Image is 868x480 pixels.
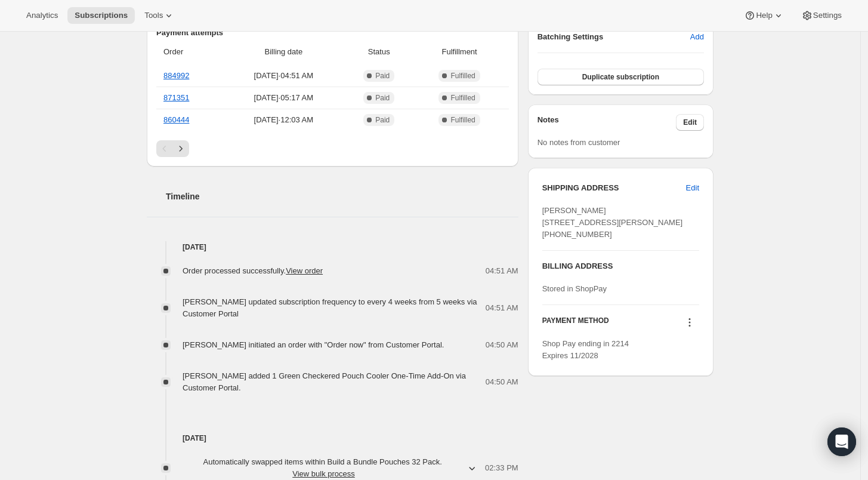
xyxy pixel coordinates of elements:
[813,11,842,20] span: Settings
[227,92,341,104] span: [DATE] · 05:17 AM
[538,138,620,147] span: No notes from customer
[542,316,609,332] h3: PAYMENT METHOD
[690,31,704,43] span: Add
[418,46,502,58] span: Fulfillment
[227,114,341,126] span: [DATE] · 12:03 AM
[166,190,518,202] h2: Timeline
[450,115,475,125] span: Fulfilled
[486,265,518,277] span: 04:51 AM
[450,71,475,81] span: Fulfilled
[183,297,477,318] span: [PERSON_NAME] updated subscription frequency to every 4 weeks from 5 weeks via Customer Portal
[542,339,629,360] span: Shop Pay ending in 2214 Expires 11/2028
[485,462,518,474] span: 02:33 PM
[348,46,410,58] span: Status
[737,7,791,24] button: Help
[183,456,465,480] span: Automatically swapped items within Build a Bundle Pouches 32 Pack .
[375,115,390,125] span: Paid
[156,27,509,39] h2: Payment attempts
[683,27,711,47] button: Add
[156,39,223,65] th: Order
[183,340,444,349] span: [PERSON_NAME] initiated an order with "Order now" from Customer Portal.
[67,7,135,24] button: Subscriptions
[144,11,163,20] span: Tools
[183,371,466,392] span: [PERSON_NAME] added 1 Green Checkered Pouch Cooler One-Time Add-On via Customer Portal.
[292,469,355,478] button: View bulk process
[686,182,699,194] span: Edit
[375,93,390,103] span: Paid
[450,93,475,103] span: Fulfilled
[147,432,518,444] h4: [DATE]
[163,71,189,80] a: 884992
[486,339,518,351] span: 04:50 AM
[26,11,58,20] span: Analytics
[679,179,706,198] button: Edit
[172,140,189,157] button: Next
[486,302,518,314] span: 04:51 AM
[227,46,341,58] span: Billing date
[542,182,686,194] h3: SHIPPING ADDRESS
[227,70,341,82] span: [DATE] · 04:51 AM
[486,376,518,388] span: 04:50 AM
[794,7,849,24] button: Settings
[156,140,509,157] nav: Pagination
[286,266,323,275] a: View order
[375,71,390,81] span: Paid
[538,31,690,43] h6: Batching Settings
[137,7,182,24] button: Tools
[163,93,189,102] a: 871351
[147,241,518,253] h4: [DATE]
[183,266,323,275] span: Order processed successfully.
[756,11,772,20] span: Help
[75,11,128,20] span: Subscriptions
[683,118,697,127] span: Edit
[538,69,704,85] button: Duplicate subscription
[542,260,699,272] h3: BILLING ADDRESS
[582,72,659,82] span: Duplicate subscription
[163,115,189,124] a: 860444
[542,206,683,239] span: [PERSON_NAME] [STREET_ADDRESS][PERSON_NAME] [PHONE_NUMBER]
[538,114,677,131] h3: Notes
[827,427,856,456] div: Open Intercom Messenger
[542,284,607,293] span: Stored in ShopPay
[19,7,65,24] button: Analytics
[676,114,704,131] button: Edit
